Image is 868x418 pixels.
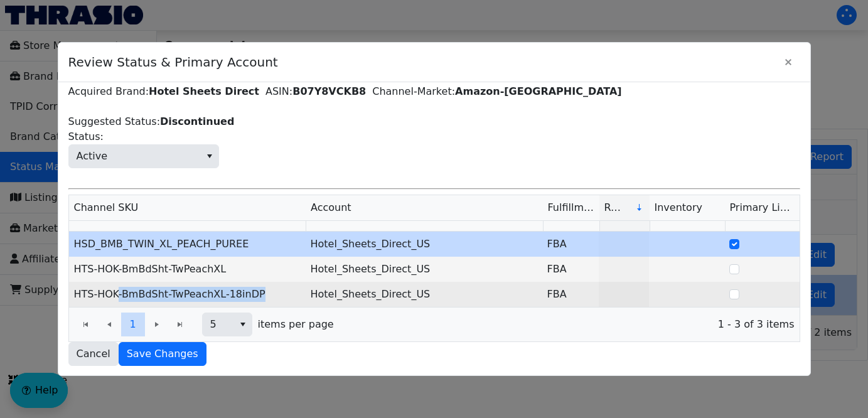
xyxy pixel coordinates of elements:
[69,307,800,341] div: Page 1 of 1
[258,317,334,332] span: items per page
[69,232,306,257] td: HSD_BMB_TWIN_XL_PEACH_PUREE
[306,232,542,257] td: Hotel_Sheets_Direct_US
[68,342,119,366] button: Cancel
[74,200,139,215] span: Channel SKU
[292,85,366,97] label: B07Y8VCKB8
[149,85,259,97] label: Hotel Sheets Direct
[200,145,218,168] button: select
[542,257,599,282] td: FBA
[68,46,776,78] span: Review Status & Primary Account
[730,201,805,213] span: Primary Listing
[306,282,542,307] td: Hotel_Sheets_Direct_US
[68,129,104,144] span: Status:
[68,39,800,366] div: Name: Acquired Brand: ASIN: Channel-Market: Suggested Status:
[77,149,108,164] span: Active
[160,115,234,127] label: Discontinued
[306,257,542,282] td: Hotel_Sheets_Direct_US
[210,317,226,332] span: 5
[311,200,351,215] span: Account
[68,144,219,168] span: Status:
[121,313,145,336] button: Page 1
[542,282,599,307] td: FBA
[77,346,110,362] span: Cancel
[729,239,739,249] input: Select Row
[69,257,306,282] td: HTS-HOK-BmBdSht-TwPeachXL
[729,289,739,299] input: Select Row
[729,264,739,274] input: Select Row
[127,346,198,362] span: Save Changes
[604,200,625,215] span: Revenue
[69,282,306,307] td: HTS-HOK-BmBdSht-TwPeachXL-18inDP
[233,313,252,336] button: select
[655,200,702,215] span: Inventory
[129,317,136,332] span: 1
[202,313,252,336] span: Page size
[542,232,599,257] td: FBA
[776,50,800,74] button: Close
[344,317,795,332] span: 1 - 3 of 3 items
[455,85,622,97] label: Amazon-[GEOGRAPHIC_DATA]
[119,342,206,366] button: Save Changes
[548,200,594,215] span: Fulfillment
